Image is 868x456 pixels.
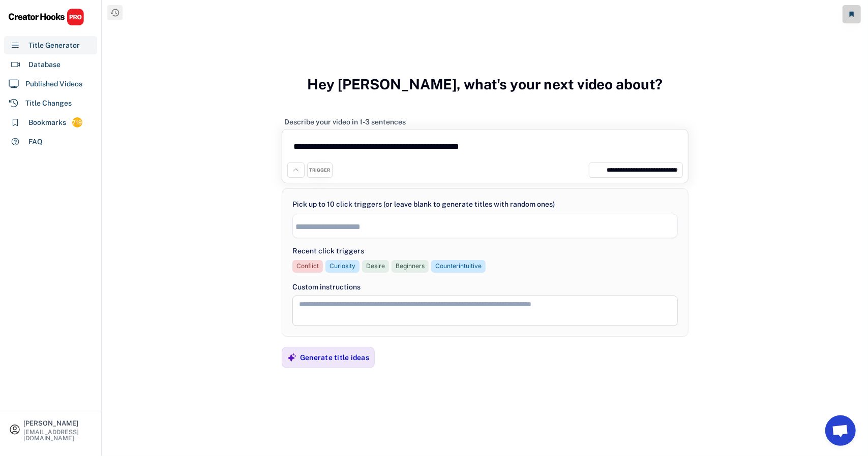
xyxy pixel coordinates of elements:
[300,353,369,362] div: Generate title ideas
[292,282,678,292] div: Custom instructions
[308,65,663,104] h3: Hey [PERSON_NAME], what's your next video about?
[28,40,80,51] div: Title Generator
[292,246,364,256] div: Recent click triggers
[25,98,72,109] div: Title Changes
[366,262,385,271] div: Desire
[25,79,82,89] div: Published Videos
[23,429,93,441] div: [EMAIL_ADDRESS][DOMAIN_NAME]
[292,199,555,210] div: Pick up to 10 click triggers (or leave blank to generate titles with random ones)
[330,262,355,271] div: Curiosity
[72,118,82,127] div: 719
[28,59,61,70] div: Database
[284,117,406,126] div: Describe your video in 1-3 sentences
[825,415,856,446] a: Open chat
[396,262,425,271] div: Beginners
[310,167,331,174] div: TRIGGER
[8,8,84,26] img: CHPRO%20Logo.svg
[592,166,601,175] img: unnamed.jpg
[28,117,66,128] div: Bookmarks
[435,262,482,271] div: Counterintuitive
[28,137,43,147] div: FAQ
[23,420,93,427] div: [PERSON_NAME]
[296,262,319,271] div: Conflict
